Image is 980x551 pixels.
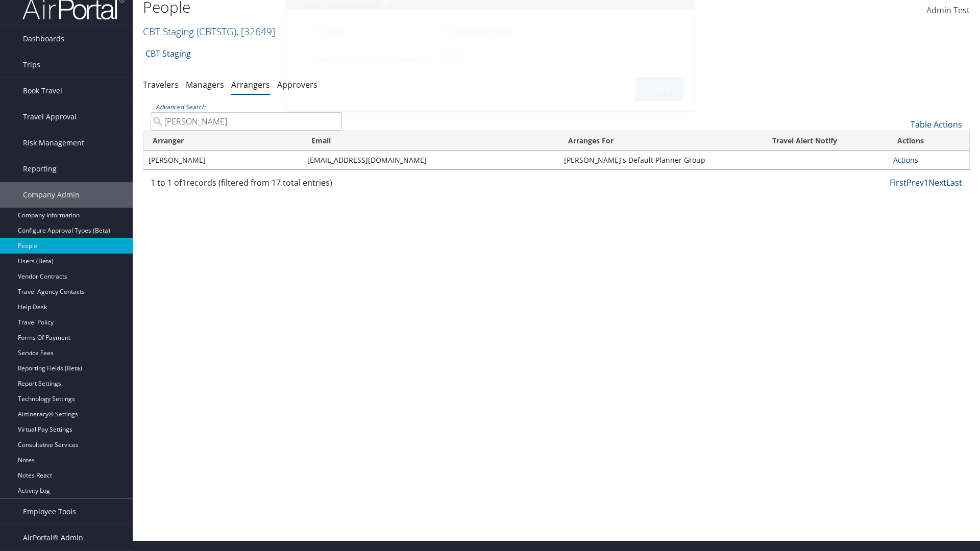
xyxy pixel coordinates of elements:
[928,177,946,188] a: Next
[316,21,432,41] label: Arranger
[151,112,342,131] input: Advanced Search
[23,78,62,104] span: Book Travel
[186,79,224,90] a: Managers
[906,177,924,188] a: Prev
[277,79,317,90] a: Approvers
[911,119,962,130] a: Table Actions
[143,131,302,151] th: Arranger: activate to sort column descending
[23,156,57,182] span: Reporting
[145,43,191,64] a: CBT Staging
[231,79,270,90] a: Arrangers
[890,177,906,188] a: First
[302,151,559,169] td: [EMAIL_ADDRESS][DOMAIN_NAME]
[23,499,76,524] span: Employee Tools
[143,79,179,90] a: Travelers
[23,130,84,156] span: Risk Management
[197,24,236,38] span: ( CBTSTG )
[143,24,275,38] a: CBT Staging
[302,131,559,151] th: Email: activate to sort column ascending
[23,525,83,550] span: AirPortal® Admin
[946,177,962,188] a: Last
[143,151,302,169] td: [PERSON_NAME]
[559,131,721,151] th: Arranges For: activate to sort column ascending
[888,131,969,151] th: Actions
[23,26,64,52] span: Dashboards
[236,24,275,38] span: , [ 32649 ]
[151,177,342,194] div: 1 to 1 of records (filtered from 17 total entries)
[316,49,432,68] label: Send travel alerts to this manager
[721,131,888,151] th: Travel Alert Notify: activate to sort column ascending
[924,177,928,188] a: 1
[156,103,205,111] a: Advanced Search
[635,77,683,101] button: Create
[926,5,970,16] span: Admin Test
[23,104,77,130] span: Travel Approval
[559,151,721,169] td: [PERSON_NAME]'s Default Planner Group
[893,155,918,165] a: Actions
[23,182,80,208] span: Company Admin
[23,52,40,78] span: Trips
[182,177,186,188] span: 1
